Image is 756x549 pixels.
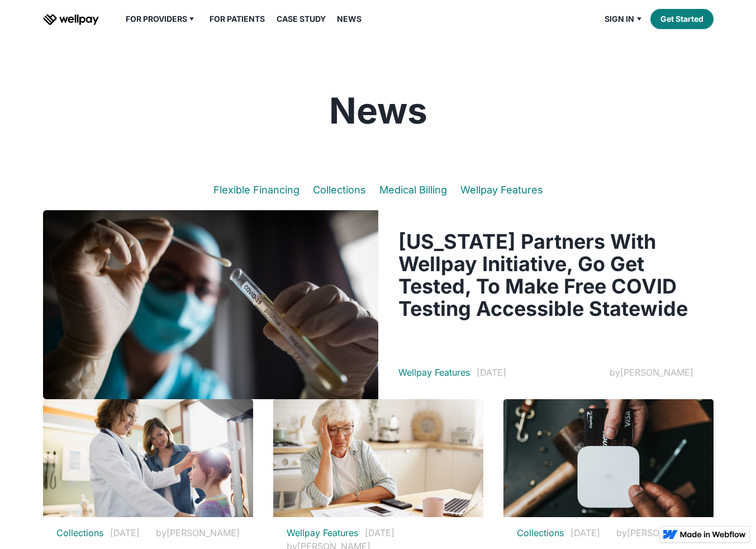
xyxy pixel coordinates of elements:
[119,12,203,26] div: For Providers
[270,12,332,26] a: Case Study
[627,526,700,539] div: [PERSON_NAME]
[477,366,506,379] div: [DATE]
[365,526,394,539] div: [DATE]
[56,526,103,539] a: Collections
[460,184,543,196] a: Wellpay Features
[379,184,447,196] a: Medical Billing
[177,92,579,130] h1: News
[313,184,366,196] a: Collections
[398,230,693,333] a: [US_STATE] Partners With Wellpay Initiative, Go Get Tested, To Make Free COVID Testing Accessible...
[330,12,368,26] a: News
[605,12,634,26] div: Sign in
[110,526,140,539] div: [DATE]
[650,9,714,29] a: Get Started
[287,526,358,539] a: Wellpay Features
[610,366,620,379] div: by
[616,526,627,539] div: by
[203,12,272,26] a: For Patients
[598,12,650,26] div: Sign in
[517,526,564,539] a: Collections
[680,531,746,538] img: Made in Webflow
[398,366,470,379] a: Wellpay Features
[43,12,99,26] a: home
[126,12,187,26] div: For Providers
[213,184,299,196] a: Flexible Financing
[398,230,693,320] h3: [US_STATE] Partners With Wellpay Initiative, Go Get Tested, To Make Free COVID Testing Accessible...
[620,366,693,379] div: [PERSON_NAME]
[156,526,167,539] div: by
[570,526,600,539] div: [DATE]
[167,526,240,539] div: [PERSON_NAME]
